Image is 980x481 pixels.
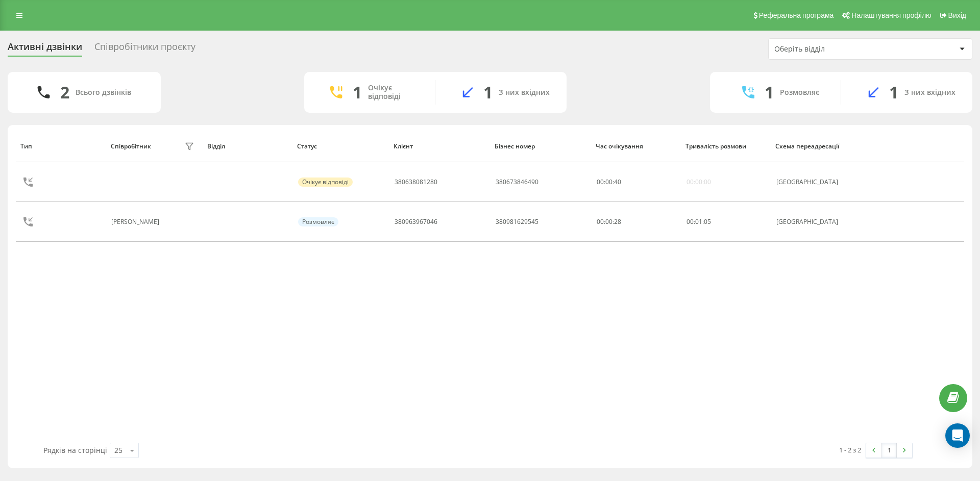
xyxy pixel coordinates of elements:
span: 05 [704,217,711,226]
span: 01 [695,217,702,226]
div: Open Intercom Messenger [945,423,970,448]
div: 380673846490 [496,179,538,186]
div: 1 [765,83,774,102]
div: З них вхідних [904,88,955,97]
div: 380963967046 [395,218,437,225]
div: Бізнес номер [495,143,586,150]
span: 40 [614,178,621,186]
div: 380638081280 [395,179,437,186]
span: 00 [605,178,612,186]
div: Тривалість розмови [685,143,766,150]
div: Всього дзвінків [76,88,131,97]
div: Очікує відповіді [368,84,420,101]
div: Співробітник [111,143,151,150]
div: 25 [114,445,122,455]
div: 2 [60,83,69,102]
div: [GEOGRAPHIC_DATA] [776,179,869,186]
div: Співробітники проєкту [94,41,195,57]
div: Відділ [207,143,287,150]
div: Оберіть відділ [774,45,896,54]
div: : : [687,218,711,225]
span: Налаштування профілю [851,11,931,19]
span: 00 [687,217,694,226]
div: 380981629545 [496,218,538,225]
div: 1 [889,83,898,102]
div: 00:00:00 [687,179,711,186]
div: 1 [353,83,362,102]
span: 00 [597,178,604,186]
div: Схема переадресації [775,143,869,150]
span: Вихід [948,11,966,19]
a: 1 [881,443,897,458]
div: Активні дзвінки [8,41,82,57]
div: 1 - 2 з 2 [839,445,861,455]
div: 00:00:28 [597,218,675,225]
div: Статус [297,143,384,150]
div: : : [597,179,621,186]
span: Реферальна програма [759,11,834,19]
div: Тип [20,143,101,150]
div: Очікує відповіді [298,178,353,187]
div: Розмовляє [780,88,819,97]
div: Розмовляє [298,217,338,226]
div: Клієнт [394,143,485,150]
span: Рядків на сторінці [43,445,107,455]
div: [PERSON_NAME] [111,218,162,225]
div: З них вхідних [499,88,550,97]
div: 1 [483,83,493,102]
div: [GEOGRAPHIC_DATA] [776,218,869,225]
div: Час очікування [596,143,676,150]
